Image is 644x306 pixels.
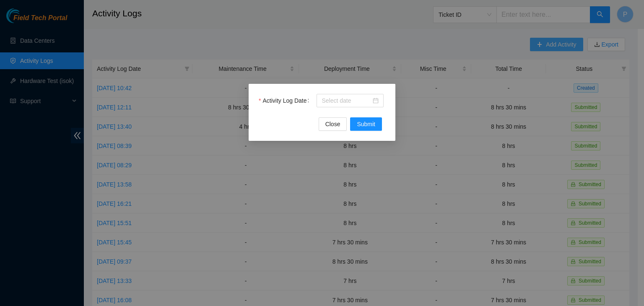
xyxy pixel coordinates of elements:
[319,117,347,131] button: Close
[325,119,340,129] span: Close
[350,117,382,131] button: Submit
[259,94,312,107] label: Activity Log Date
[357,119,375,129] span: Submit
[322,96,371,105] input: Activity Log Date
